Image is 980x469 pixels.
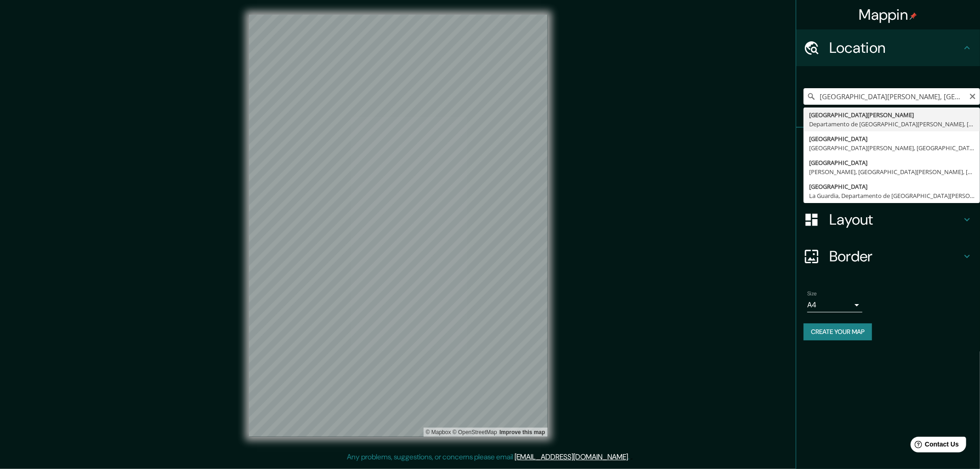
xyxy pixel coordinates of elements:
button: Clear [969,91,976,100]
div: Border [796,238,980,275]
div: [GEOGRAPHIC_DATA] [809,182,974,191]
h4: Location [829,39,962,57]
a: OpenStreetMap [453,429,497,435]
div: [GEOGRAPHIC_DATA] [809,158,974,167]
div: A4 [807,298,862,312]
div: Layout [796,201,980,238]
iframe: Help widget launcher [898,433,970,459]
div: [PERSON_NAME], [GEOGRAPHIC_DATA][PERSON_NAME], [GEOGRAPHIC_DATA] [809,167,974,176]
button: Create your map [804,323,872,340]
a: Map feedback [499,429,545,435]
h4: Layout [829,210,962,229]
h4: Border [829,247,962,266]
div: Pins [796,128,980,164]
div: Location [796,29,980,66]
label: Size [807,290,817,298]
div: [GEOGRAPHIC_DATA] [809,134,974,143]
canvas: Map [249,15,548,437]
div: . [631,452,633,463]
h4: Mappin [859,6,918,24]
a: [EMAIL_ADDRESS][DOMAIN_NAME] [515,452,629,462]
img: pin-icon.png [910,12,917,20]
p: Any problems, suggestions, or concerns please email . [347,452,630,463]
div: [GEOGRAPHIC_DATA][PERSON_NAME] [809,110,974,119]
div: La Guardia, Departamento de [GEOGRAPHIC_DATA][PERSON_NAME], [GEOGRAPHIC_DATA] [809,191,974,200]
a: Mapbox [426,429,451,435]
input: Pick your city or area [804,88,980,105]
div: . [630,452,631,463]
div: Style [796,164,980,201]
div: [GEOGRAPHIC_DATA][PERSON_NAME], [GEOGRAPHIC_DATA][PERSON_NAME], [GEOGRAPHIC_DATA] [809,143,974,153]
div: Departamento de [GEOGRAPHIC_DATA][PERSON_NAME], [GEOGRAPHIC_DATA] [809,119,974,129]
